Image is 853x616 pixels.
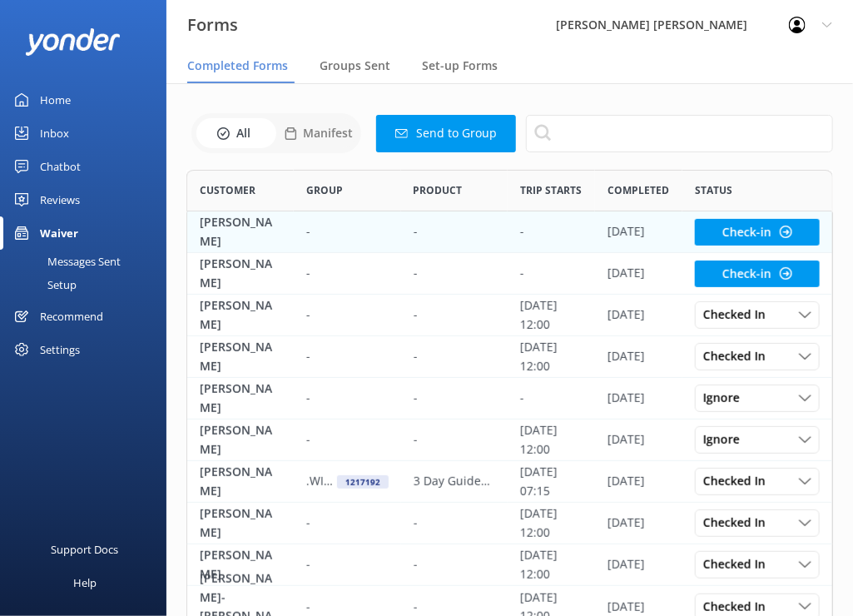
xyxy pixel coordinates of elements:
p: [DATE] 12:00 [520,421,583,459]
div: Recommend [40,300,103,333]
span: Checked In [703,514,776,532]
span: Ignore [703,430,750,449]
span: Trip starts [520,182,582,198]
p: - [414,264,418,282]
p: - [306,555,310,574]
span: Group [306,182,343,198]
span: Groups Sent [320,57,390,74]
div: Support Docs [52,533,119,566]
p: [DATE] [608,222,645,241]
p: [DATE] [608,264,645,282]
p: - [306,389,310,407]
p: - [520,264,524,282]
button: Check-in [695,219,820,246]
div: row [186,253,833,295]
p: - [414,555,418,574]
div: Waiver [40,216,78,250]
p: [PERSON_NAME] [200,213,281,251]
p: - [414,222,418,241]
div: row [186,544,833,586]
p: - [414,514,418,532]
p: [DATE] [608,306,645,324]
p: [DATE] 12:00 [520,338,583,375]
p: - [306,430,310,449]
p: [PERSON_NAME] [200,255,281,292]
div: row [186,461,833,503]
p: [PERSON_NAME] [200,463,281,500]
p: - [414,389,418,407]
span: Customer [200,182,255,198]
h3: Forms [187,12,238,38]
p: - [306,347,310,365]
p: [DATE] [608,514,645,532]
p: [PERSON_NAME] [200,421,281,459]
p: - [520,389,524,407]
span: Completed Forms [187,57,288,74]
button: Send to Group [376,115,516,152]
a: Messages Sent [10,250,166,273]
span: Checked In [703,472,776,490]
div: Home [40,83,71,117]
img: yonder-white-logo.png [25,28,121,56]
p: [PERSON_NAME] [200,296,281,334]
p: - [520,222,524,241]
p: - [306,264,310,282]
p: - [414,430,418,449]
p: [DATE] [608,430,645,449]
p: [DATE] 07:15 [520,463,583,500]
p: [DATE] [608,389,645,407]
span: Status [695,182,732,198]
div: row [186,420,833,461]
span: Checked In [703,306,776,324]
span: Product [414,182,463,198]
button: Check-in [695,261,820,287]
div: Inbox [40,117,69,150]
p: [DATE] 12:00 [520,504,583,542]
p: [PERSON_NAME] [200,338,281,375]
p: - [306,514,310,532]
div: Setup [10,273,77,296]
a: Setup [10,273,166,296]
p: - [414,347,418,365]
div: row [186,503,833,544]
div: row [186,295,833,336]
p: [PERSON_NAME] [200,380,281,417]
p: [PERSON_NAME] [200,504,281,542]
span: Checked In [703,347,776,365]
div: row [186,211,833,253]
span: Set-up Forms [422,57,498,74]
p: - [306,598,310,616]
p: [DATE] [608,347,645,365]
p: [DATE] [608,555,645,574]
div: row [186,336,833,378]
span: Completed [608,182,669,198]
div: Chatbot [40,150,81,183]
p: - [414,306,418,324]
div: row [186,378,833,420]
div: Reviews [40,183,80,216]
span: Checked In [703,555,776,574]
div: 1217192 [337,475,389,489]
span: Ignore [703,389,750,407]
span: Checked In [703,598,776,616]
p: - [306,222,310,241]
div: Help [73,566,97,599]
p: [DATE] 12:00 [520,296,583,334]
div: Settings [40,333,80,366]
p: [DATE] 12:00 [520,546,583,584]
p: 3 Day Guided Kayak & Walk (Early) [414,472,495,490]
p: [DATE] [608,472,645,490]
div: Messages Sent [10,250,121,273]
p: [PERSON_NAME] [200,546,281,584]
p: - [306,306,310,324]
p: - [414,598,418,616]
p: .WILLIAMS120925 [306,472,336,490]
p: [DATE] [608,598,645,616]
